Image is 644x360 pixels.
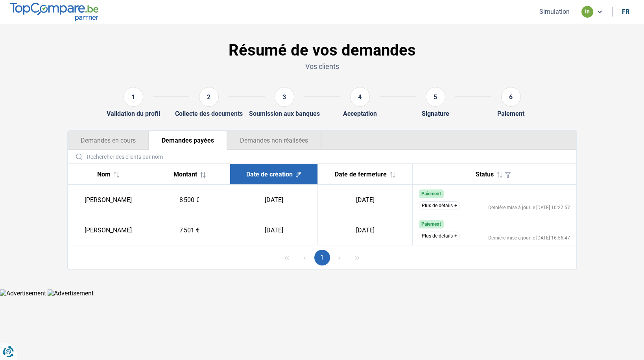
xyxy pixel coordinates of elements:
button: Previous Page [297,250,312,265]
span: Montant [173,171,197,178]
img: Advertisement [48,289,94,297]
div: Signature [422,110,449,117]
span: Status [476,171,494,178]
button: Plus de détails [419,201,460,210]
button: Page 1 [314,250,330,265]
div: Soumission aux banques [249,110,320,117]
td: [PERSON_NAME] [68,215,149,245]
div: Dernière mise à jour le [DATE] 10:27:57 [488,205,570,210]
td: [DATE] [318,215,413,245]
button: Next Page [332,250,347,265]
div: 3 [275,87,294,107]
div: 2 [199,87,219,107]
span: Nom [97,171,111,178]
h1: Résumé de vos demandes [67,41,577,60]
button: Last Page [349,250,365,265]
span: Paiement [421,221,441,227]
div: Acceptation [343,110,377,117]
td: 8 500 € [149,185,230,215]
div: 5 [426,87,445,107]
div: Paiement [497,110,524,117]
td: [DATE] [230,185,318,215]
span: Paiement [421,191,441,197]
div: Dernière mise à jour le [DATE] 16:56:47 [488,236,570,240]
td: [DATE] [230,215,318,245]
div: 4 [350,87,370,107]
td: 7 501 € [149,215,230,245]
div: fr [622,8,629,15]
div: in [581,6,593,18]
button: Demandes non réalisées [227,131,321,150]
div: 1 [124,87,143,107]
button: Demandes en cours [68,131,149,150]
td: [DATE] [318,185,413,215]
button: First Page [279,250,295,265]
span: Date de fermeture [335,171,387,178]
td: [PERSON_NAME] [68,185,149,215]
div: Collecte des documents [175,110,243,117]
button: Simulation [537,7,572,16]
input: Rechercher des clients par nom [71,150,573,163]
div: Validation du profil [107,110,160,117]
img: TopCompare.be [10,3,98,20]
button: Plus de détails [419,232,460,240]
div: 6 [501,87,521,107]
button: Demandes payées [149,131,227,150]
p: Vos clients [67,61,577,71]
span: Date de création [246,171,293,178]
